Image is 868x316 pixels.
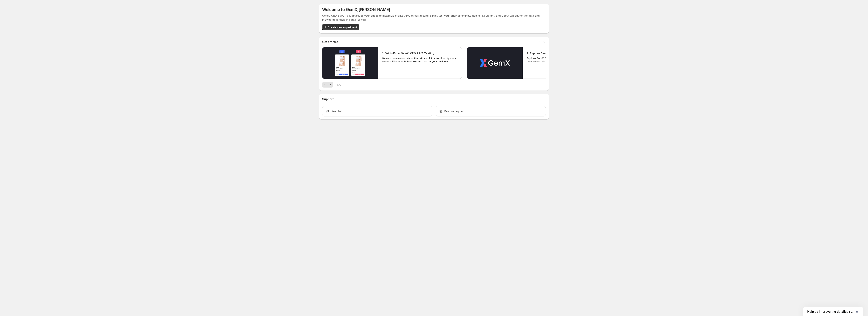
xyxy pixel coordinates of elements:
p: Explore GemX: CRO & A/B testing Use Cases to boost conversion rates and drive growth. [527,57,603,63]
span: Feature request [444,109,464,113]
nav: Pagination [322,82,333,88]
h2: 1. Get to Know GemX: CRO & A/B Testing [382,51,434,55]
button: Create new experiment [322,24,359,30]
button: Next [328,82,333,88]
h3: Support [322,97,334,101]
span: Create new experiment [328,25,357,29]
p: GemX - conversion rate optimization solution for Shopify store owners. Discover its features and ... [382,57,458,63]
button: Play video [467,47,523,79]
span: Live chat [331,109,342,113]
span: Help us improve the detailed report for A/B campaigns [807,310,854,314]
button: Show survey - Help us improve the detailed report for A/B campaigns [807,309,859,314]
h5: Welcome to GemX [322,7,390,12]
h2: 2. Explore GemX: CRO & A/B Testing Use Cases [527,51,589,55]
span: 1 / 2 [337,83,341,87]
h3: Get started [322,40,339,44]
p: GemX: CRO & A/B Test optimizes your pages to maximize profits through split testing. Simply test ... [322,14,546,22]
span: , [PERSON_NAME] [357,7,390,12]
button: Play video [322,47,378,79]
